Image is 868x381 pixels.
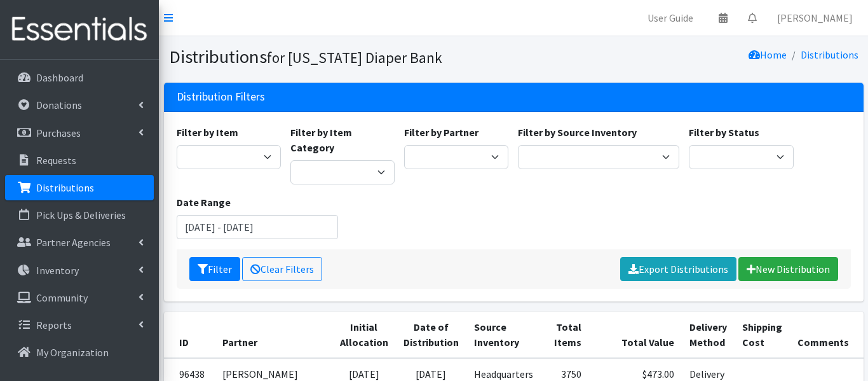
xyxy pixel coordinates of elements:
[36,319,72,331] p: Reports
[396,312,466,358] th: Date of Distribution
[5,285,154,310] a: Community
[36,209,126,221] p: Pick Ups & Deliveries
[735,312,790,358] th: Shipping Cost
[466,312,541,358] th: Source Inventory
[689,125,759,140] label: Filter by Status
[5,230,154,255] a: Partner Agencies
[620,257,736,281] a: Export Distributions
[177,195,231,210] label: Date Range
[5,258,154,283] a: Inventory
[36,291,88,304] p: Community
[36,154,76,167] p: Requests
[36,99,82,111] p: Donations
[5,202,154,228] a: Pick Ups & Deliveries
[404,125,478,140] label: Filter by Partner
[164,312,215,358] th: ID
[36,346,109,359] p: My Organization
[738,257,838,281] a: New Distribution
[5,312,154,338] a: Reports
[589,312,682,358] th: Total Value
[267,48,442,67] small: for [US_STATE] Diaper Bank
[36,264,79,277] p: Inventory
[177,90,265,104] h3: Distribution Filters
[169,46,509,68] h1: Distributions
[36,71,83,84] p: Dashboard
[518,125,637,140] label: Filter by Source Inventory
[5,175,154,200] a: Distributions
[290,125,395,155] label: Filter by Item Category
[5,65,154,90] a: Dashboard
[177,125,238,140] label: Filter by Item
[242,257,322,281] a: Clear Filters
[749,48,787,61] a: Home
[767,5,863,31] a: [PERSON_NAME]
[541,312,589,358] th: Total Items
[36,236,111,249] p: Partner Agencies
[682,312,735,358] th: Delivery Method
[332,312,396,358] th: Initial Allocation
[5,8,154,51] img: HumanEssentials
[5,340,154,365] a: My Organization
[177,215,338,239] input: January 1, 2011 - December 31, 2011
[36,181,94,194] p: Distributions
[637,5,703,31] a: User Guide
[5,148,154,173] a: Requests
[189,257,240,281] button: Filter
[215,312,332,358] th: Partner
[801,48,858,61] a: Distributions
[5,120,154,146] a: Purchases
[5,92,154,118] a: Donations
[36,127,81,139] p: Purchases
